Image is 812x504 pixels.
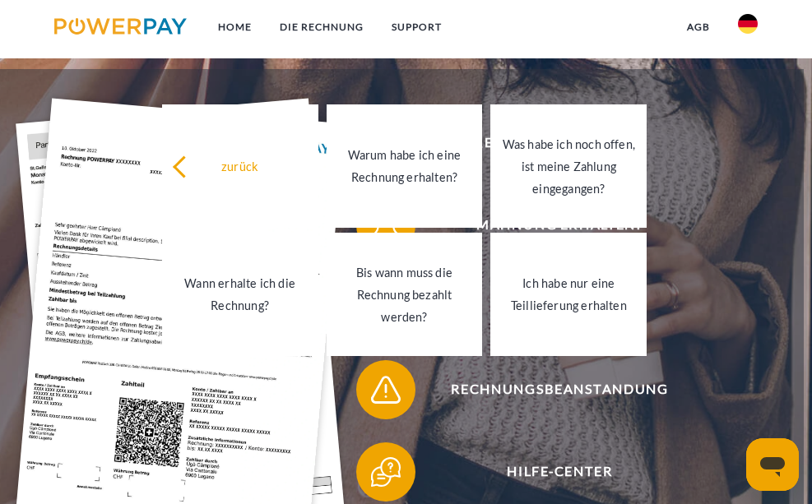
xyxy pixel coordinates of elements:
div: Warum habe ich eine Rechnung erhalten? [336,144,473,188]
img: qb_help.svg [368,454,405,491]
img: qb_warning.svg [368,372,405,409]
a: DIE RECHNUNG [266,12,378,42]
img: de [738,14,758,34]
div: zurück [172,155,309,178]
a: Was habe ich noch offen, ist meine Zahlung eingegangen? [490,104,647,228]
a: Rechnungsbeanstandung [335,357,763,423]
a: agb [673,12,724,42]
span: Rechnungsbeanstandung [378,360,741,419]
span: Hilfe-Center [378,442,741,502]
button: Hilfe-Center [356,442,741,502]
button: Rechnungsbeanstandung [356,360,741,419]
iframe: Schaltfläche zum Öffnen des Messaging-Fensters; Konversation läuft [746,438,799,491]
div: Bis wann muss die Rechnung bezahlt werden? [336,261,473,328]
div: Was habe ich noch offen, ist meine Zahlung eingegangen? [500,133,637,200]
div: Ich habe nur eine Teillieferung erhalten [500,272,637,317]
a: Home [204,12,266,42]
img: logo-powerpay.svg [54,18,187,35]
div: Wann erhalte ich die Rechnung? [172,272,309,317]
a: SUPPORT [378,12,456,42]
